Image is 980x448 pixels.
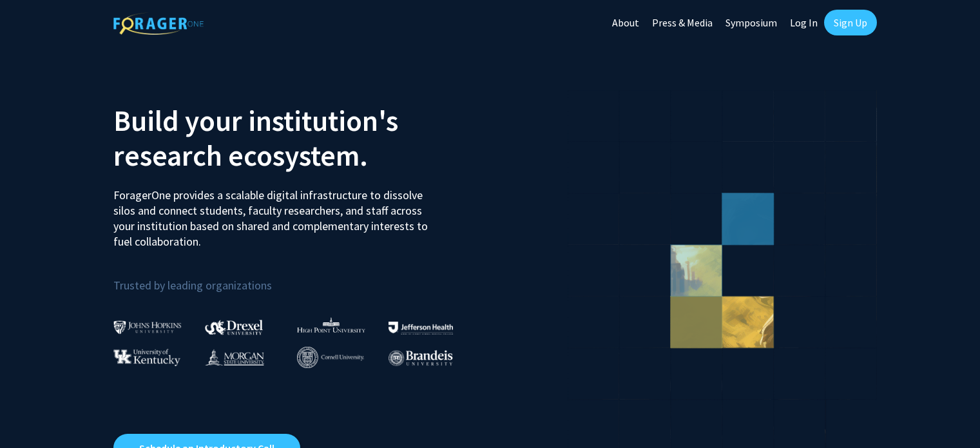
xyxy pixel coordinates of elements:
[297,317,365,333] img: High Point University
[389,322,453,334] img: Thomas Jefferson University
[113,103,481,173] h2: Build your institution's research ecosystem.
[113,349,180,366] img: University of Kentucky
[205,349,264,365] img: Morgan State University
[113,178,437,249] p: ForagerOne provides a scalable digital infrastructure to dissolve silos and connect students, fac...
[113,12,204,35] img: ForagerOne Logo
[297,347,364,368] img: Cornell University
[824,10,877,35] a: Sign Up
[113,260,481,295] p: Trusted by leading organizations
[113,320,182,334] img: Johns Hopkins University
[389,350,453,366] img: Brandeis University
[205,320,263,335] img: Drexel University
